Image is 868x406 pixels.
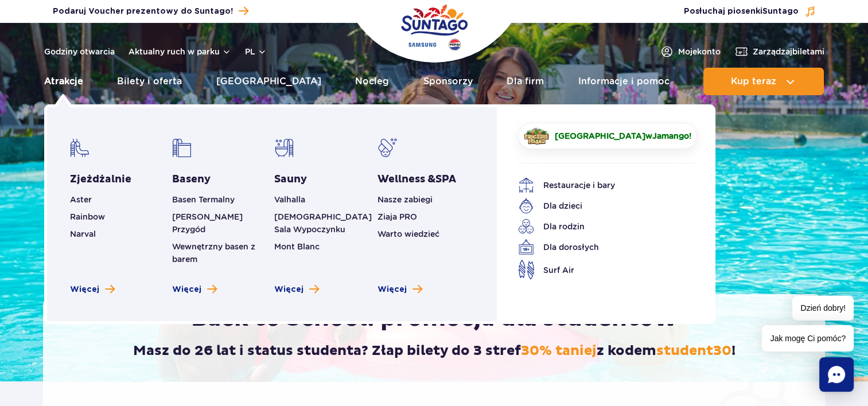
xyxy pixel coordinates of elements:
a: Dla firm [507,68,544,95]
span: Dzień dobry! [792,296,854,321]
span: Więcej [70,284,99,295]
a: Dla dzieci [518,198,680,214]
a: Zobacz więcej basenów [172,284,217,295]
span: Suntago [762,7,799,15]
span: 30% taniej [521,342,597,360]
span: Jak mogę Ci pomóc? [762,325,854,352]
span: SPA [435,173,456,186]
a: Dla rodzin [518,218,680,235]
a: Zobacz więcej Wellness & SPA [377,284,422,295]
a: Zobacz więcej saun [274,284,319,295]
a: Valhalla [274,195,305,204]
a: Zjeżdżalnie [70,173,131,186]
a: Narval [70,229,96,239]
span: student30 [656,342,731,360]
a: Surf Air [518,260,680,280]
a: Zarządzajbiletami [734,45,824,58]
a: Informacje i pomoc [578,68,670,95]
a: Ziaja PRO [377,212,417,221]
span: Moje konto [678,46,721,57]
span: Więcej [274,284,303,295]
div: Chat [819,357,854,392]
a: Baseny [172,173,211,186]
span: Wellness & [377,173,456,186]
h2: Masz do 26 lat i status studenta? Złap bilety do 3 stref z kodem ! [67,342,801,360]
a: Restauracje i bary [518,177,680,193]
a: Atrakcje [44,68,83,95]
a: [PERSON_NAME] Przygód [172,212,243,234]
a: Nocleg [355,68,389,95]
span: w ! [555,130,691,142]
span: Więcej [377,284,407,295]
button: Kup teraz [703,68,824,95]
a: Nasze zabiegi [377,195,433,204]
span: [GEOGRAPHIC_DATA] [554,131,645,140]
a: Mojekonto [660,45,721,58]
a: [GEOGRAPHIC_DATA] [216,68,321,95]
span: Więcej [172,284,201,295]
a: [GEOGRAPHIC_DATA]wJamango! [518,123,697,149]
a: Warto wiedzieć [377,229,439,239]
span: Kup teraz [731,76,776,87]
a: Rainbow [70,212,105,221]
a: Zobacz więcej zjeżdżalni [70,284,115,295]
button: Aktualny ruch w parku [129,47,231,56]
span: Surf Air [543,264,574,276]
a: Podaruj Voucher prezentowy do Suntago! [53,3,248,19]
span: Jamango [652,131,688,140]
a: Sauny [274,173,307,186]
a: Bilety i oferta [117,68,182,95]
a: Wellness &SPA [377,173,456,186]
span: Podaruj Voucher prezentowy do Suntago! [53,6,233,17]
a: Godziny otwarcia [44,46,115,57]
a: Mont Blanc [274,242,320,251]
a: [DEMOGRAPHIC_DATA] Sala Wypoczynku [274,212,372,234]
span: Posłuchaj piosenki [684,6,799,17]
a: Dla dorosłych [518,239,680,255]
span: Zarządzaj biletami [753,46,824,57]
a: Sponsorzy [423,68,473,95]
a: Wewnętrzny basen z barem [172,242,255,264]
a: Aster [70,195,92,204]
a: Basen Termalny [172,195,235,204]
button: Posłuchaj piosenkiSuntago [684,6,816,17]
button: pl [245,46,267,57]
